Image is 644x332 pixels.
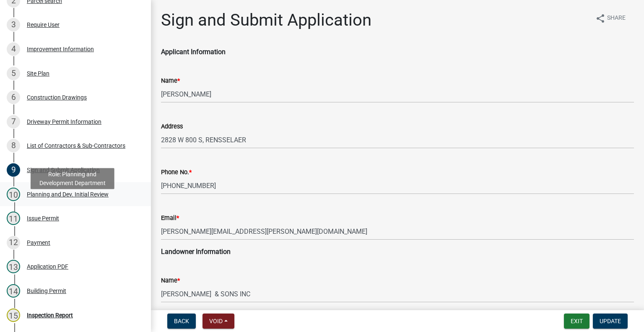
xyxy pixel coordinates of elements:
[31,168,114,189] div: Role: Planning and Development Department
[27,167,100,173] div: Sign and Submit Application
[7,67,20,80] div: 5
[27,46,94,52] div: Improvement Information
[203,314,234,329] button: Void
[7,163,20,177] div: 9
[7,236,20,249] div: 12
[7,115,20,128] div: 7
[7,212,20,225] div: 11
[607,13,626,24] span: Share
[27,264,68,269] div: Application PDF
[7,284,20,298] div: 14
[7,18,20,31] div: 3
[27,143,125,149] div: List of Contractors & Sub-Contractors
[27,22,60,28] div: Require User
[161,78,180,84] label: Name
[595,13,605,24] i: share
[161,10,371,30] h1: Sign and Submit Application
[27,288,66,294] div: Building Permit
[161,215,179,221] label: Email
[7,91,20,104] div: 6
[27,71,49,76] div: Site Plan
[600,318,621,324] span: Update
[161,170,192,175] label: Phone No.
[161,248,231,256] strong: Landowner Information
[174,318,189,324] span: Back
[27,94,87,100] div: Construction Drawings
[27,240,50,246] div: Payment
[27,215,59,221] div: Issue Permit
[593,314,628,329] button: Update
[589,10,632,26] button: shareShare
[564,314,589,329] button: Exit
[161,124,183,130] label: Address
[161,278,180,284] label: Name
[7,139,20,152] div: 8
[7,260,20,273] div: 13
[27,191,109,197] div: Planning and Dev. Initial Review
[209,318,223,324] span: Void
[161,48,226,56] strong: Applicant Information
[7,308,20,322] div: 15
[7,188,20,201] div: 10
[7,42,20,56] div: 4
[27,119,101,125] div: Driveway Permit Information
[27,312,73,318] div: Inspection Report
[167,314,196,329] button: Back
